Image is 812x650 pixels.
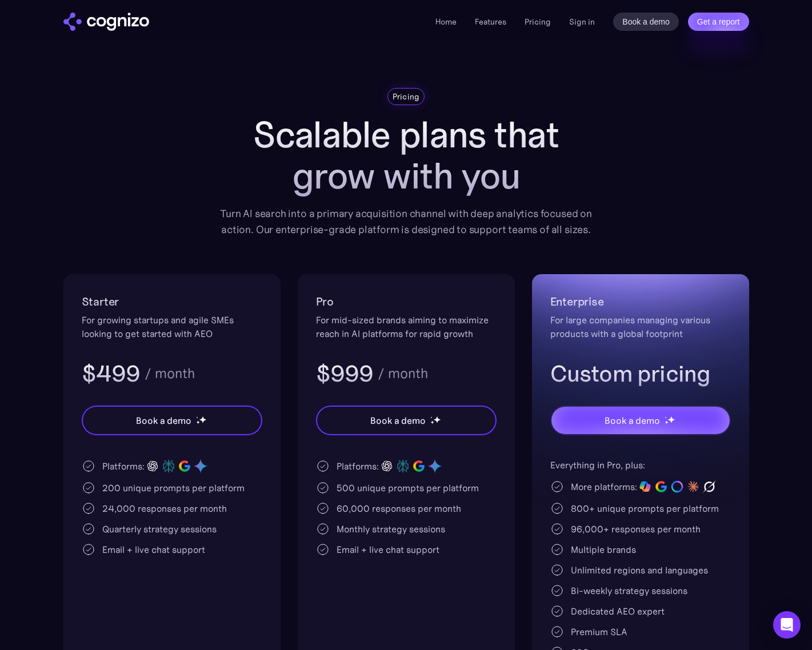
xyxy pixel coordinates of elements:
[63,13,149,31] img: cognizo logo
[571,563,708,577] div: Unlimited regions and languages
[550,458,731,472] div: Everything in Pro, plus:
[688,13,749,31] a: Get a report
[102,522,217,536] div: Quarterly strategy sessions
[667,416,675,423] img: star
[571,543,636,556] div: Multiple brands
[136,414,191,427] div: Book a demo
[337,543,439,556] div: Email + live chat support
[316,406,497,435] a: Book a demostarstarstar
[550,359,731,388] h3: Custom pricing
[550,406,731,435] a: Book a demostarstarstar
[430,416,432,418] img: star
[196,416,198,418] img: star
[337,481,479,495] div: 500 unique prompts per platform
[525,17,551,27] a: Pricing
[316,292,497,311] h2: Pro
[82,359,141,388] h3: $499
[102,459,145,473] div: Platforms:
[82,292,262,311] h2: Starter
[605,414,659,427] div: Book a demo
[433,416,441,423] img: star
[196,420,200,424] img: star
[82,406,262,435] a: Book a demostarstarstar
[571,480,637,493] div: More platforms:
[337,501,461,515] div: 60,000 responses per month
[571,625,627,639] div: Premium SLA
[569,15,595,29] a: Sign in
[665,416,666,418] img: star
[145,367,195,380] div: / month
[102,501,227,515] div: 24,000 responses per month
[63,13,149,31] a: home
[337,522,445,536] div: Monthly strategy sessions
[102,481,245,495] div: 200 unique prompts per platform
[665,420,669,424] img: star
[82,313,262,340] div: For growing startups and agile SMEs looking to get started with AEO
[212,114,601,196] h1: Scalable plans that grow with you
[378,367,428,380] div: / month
[316,359,374,388] h3: $999
[613,13,679,31] a: Book a demo
[550,292,731,311] h2: Enterprise
[475,17,506,27] a: Features
[199,416,206,423] img: star
[430,420,434,424] img: star
[571,501,719,515] div: 800+ unique prompts per platform
[571,604,665,618] div: Dedicated AEO expert
[393,91,420,102] div: Pricing
[571,522,701,536] div: 96,000+ responses per month
[102,543,205,556] div: Email + live chat support
[435,17,457,27] a: Home
[212,206,601,238] div: Turn AI search into a primary acquisition channel with deep analytics focused on action. Our ente...
[337,459,379,473] div: Platforms:
[316,313,497,340] div: For mid-sized brands aiming to maximize reach in AI platforms for rapid growth
[370,414,425,427] div: Book a demo
[571,584,687,597] div: Bi-weekly strategy sessions
[550,313,731,340] div: For large companies managing various products with a global footprint
[773,611,801,639] div: Open Intercom Messenger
